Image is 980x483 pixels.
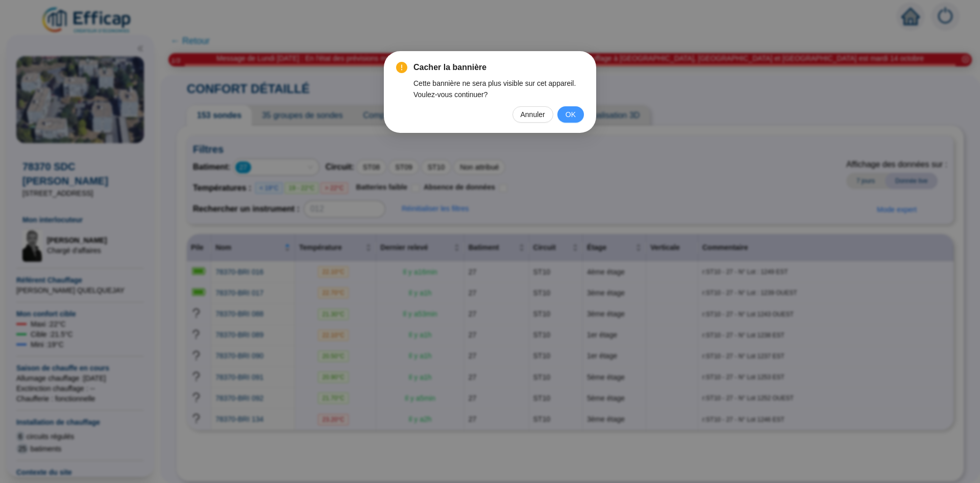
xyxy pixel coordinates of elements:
[413,78,584,100] div: Cette bannière ne sera plus visible sur cet appareil. Voulez-vous continuer?
[413,61,584,74] span: Cacher la bannière
[396,62,407,73] span: exclamation-circle
[557,106,584,123] button: OK
[521,109,545,120] span: Annuler
[512,106,553,123] button: Annuler
[566,109,576,120] span: OK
